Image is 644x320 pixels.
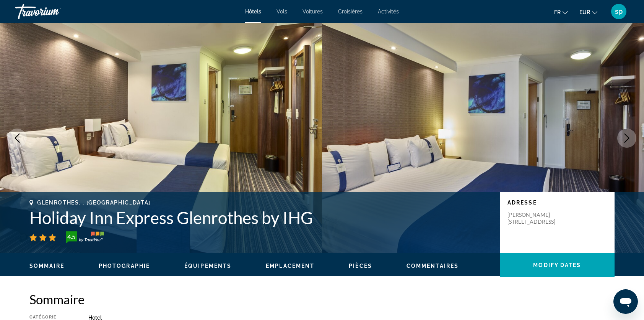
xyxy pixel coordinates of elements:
span: Commentaires [407,263,459,269]
button: Previous image [8,129,27,148]
img: TrustYou guest rating badge [66,231,104,244]
p: [PERSON_NAME][STREET_ADDRESS] [507,211,569,225]
a: Activités [378,8,399,15]
button: Équipements [184,262,231,269]
span: Équipements [184,263,231,269]
button: Change language [554,7,568,18]
button: Commentaires [407,262,459,269]
span: Glenrothes, , [GEOGRAPHIC_DATA] [37,200,151,206]
button: Pièces [349,262,372,269]
span: Sommaire [29,263,64,269]
h1: Holiday Inn Express Glenrothes by IHG [29,208,492,228]
div: 4.5 [63,232,79,241]
button: Photographie [99,262,150,269]
button: User Menu [609,3,629,20]
iframe: Bouton de lancement de la fenêtre de messagerie [613,289,638,314]
a: Croisières [338,8,363,15]
button: Emplacement [266,262,314,269]
p: Adresse [507,200,607,206]
a: Travorium [15,2,92,21]
a: Vols [276,8,287,15]
span: Pièces [349,263,372,269]
button: Sommaire [29,262,64,269]
a: Hôtels [245,8,261,15]
button: Next image [617,129,636,148]
span: fr [554,9,561,15]
h2: Sommaire [29,292,615,307]
span: Modify Dates [533,262,581,268]
button: Change currency [579,7,597,18]
button: Modify Dates [500,253,615,277]
a: Voitures [302,8,323,15]
span: sp [615,8,623,15]
span: Emplacement [266,263,314,269]
span: EUR [579,9,590,15]
span: Photographie [99,263,150,269]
